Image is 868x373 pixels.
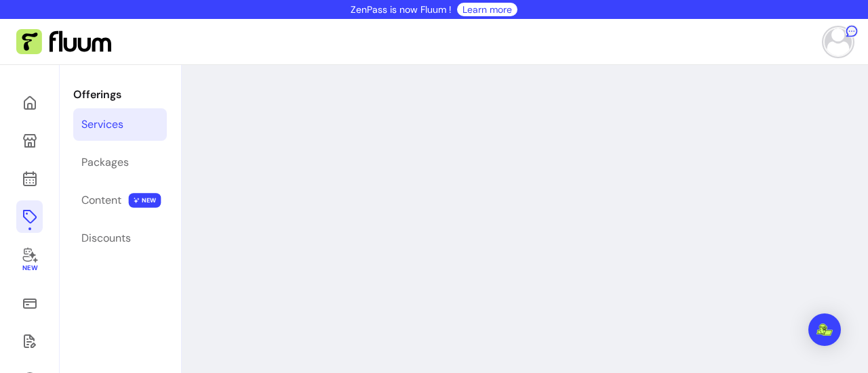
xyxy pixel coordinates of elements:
div: Packages [81,154,129,171]
div: Open Intercom Messenger [808,313,841,346]
img: avatar [825,28,852,56]
a: Content NEW [73,184,167,217]
a: Offerings [16,200,43,233]
a: Discounts [73,222,167,255]
a: Home [16,87,43,119]
a: Packages [73,146,167,179]
a: New [16,238,43,282]
div: Services [81,116,123,133]
a: Waivers [16,325,43,357]
a: Services [73,108,167,141]
a: My Page [16,125,43,157]
a: Calendar [16,162,43,195]
span: NEW [129,193,161,208]
p: ZenPass is now Fluum ! [351,3,452,16]
img: Fluum Logo [16,29,111,55]
a: Learn more [462,3,512,16]
p: Offerings [73,87,167,103]
a: Sales [16,287,43,320]
button: avatar [819,28,852,56]
div: Content [81,192,121,209]
div: Discounts [81,230,131,246]
span: New [22,264,37,273]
